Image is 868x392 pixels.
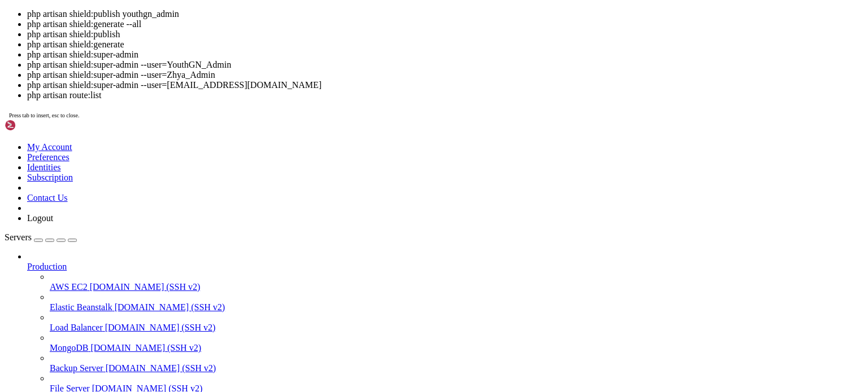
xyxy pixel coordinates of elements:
li: AWS EC2 [DOMAIN_NAME] (SSH v2) [50,272,863,292]
x-row: | | | | [5,5,721,14]
x-row: [u797991851@de-fra-web1802 [DOMAIN_NAME]]$ php artisan shield:publish youthgn_admin [5,215,721,225]
x-row: Successfully generated Widget Permissions for: [5,52,721,62]
x-row: | 6 | BezhanSalleh\FilamentGoogleAnalytics\Widgets\SessionsWidget | widget_SessionsWidget | [5,148,721,158]
a: Elastic Beanstalk [DOMAIN_NAME] (SSH v2) [50,302,863,312]
li: php artisan shield:super-admin --user=YouthGN_Admin [27,60,863,70]
li: php artisan shield:publish [27,29,863,39]
x-row: | 10 | BezhanSalleh\FilamentGoogleAnalytics\Widgets\MostVisitedPagesWidget | widget_MostVisitedPa... [5,187,721,196]
a: AWS EC2 [DOMAIN_NAME] (SSH v2) [50,282,863,292]
span: [DOMAIN_NAME] (SSH v2) [90,282,201,292]
span: [DOMAIN_NAME] (SSH v2) [115,302,225,312]
span: └──────────────────────────────────────────────────────────────┘ [5,273,294,282]
li: php artisan shield:super-admin --user=Zhya_Admin [27,70,863,80]
x-row: | 11 | BezhanSalleh\FilamentGoogleAnalytics\Widgets\TopReferrersListWidget | widget_TopReferrersL... [5,196,721,206]
x-row: Yes [5,263,721,273]
x-row: +---+-----------------------------------------------------------------------------+--------------... [5,14,721,24]
span: Elastic Beanstalk [50,302,112,312]
x-row: | 4 | BezhanSalleh\FilamentGoogleAnalytics\Widgets\ActiveUsersSevenDayWidget | widget_ActiveUsers... [5,129,721,139]
a: Load Balancer [DOMAIN_NAME] (SSH v2) [50,323,863,333]
x-row: | | | | [5,81,721,91]
span: Page [18,5,36,14]
span: Shield Resource already exists. Overwrite? [14,254,203,263]
x-row: | 5 | BezhanSalleh\FilamentGoogleAnalytics\Widgets\ActiveUsersTwentyEightDayWidget | widget_Activ... [5,139,721,148]
span: [DOMAIN_NAME] (SSH v2) [106,363,216,373]
span: [DOMAIN_NAME] (SSH v2) [90,343,201,353]
a: MongoDB [DOMAIN_NAME] (SSH v2) [50,343,863,353]
a: Servers [5,232,77,242]
li: php artisan shield:super-admin [27,50,863,60]
x-row: +----+------------------------------------------------------------------------------+------------... [5,72,721,81]
a: Identities [27,162,61,172]
x-row: | 1 | BezhanSalleh\FilamentGoogleAnalytics\Pages\FilamentGoogleAnalyticsDashboard | page_Filament... [5,24,721,33]
li: php artisan shield:super-admin --user=[EMAIL_ADDRESS][DOMAIN_NAME] [27,80,863,90]
span: Widget [18,81,45,90]
x-row: | 7 | BezhanSalleh\FilamentGoogleAnalytics\Widgets\SessionsDurationWidget | widget_SessionsDurati... [5,158,721,168]
span: INFO [14,52,32,62]
x-row: | 3 | BezhanSalleh\FilamentGoogleAnalytics\Widgets\ActiveUsersOneDayWidget | widget_ActiveUsersOn... [5,120,721,129]
li: MongoDB [DOMAIN_NAME] (SSH v2) [50,333,863,353]
a: My Account [27,142,72,152]
span: # [9,5,14,14]
li: Load Balancer [DOMAIN_NAME] (SSH v2) [50,312,863,333]
span: # [9,81,14,90]
span: Press tab to insert, esc to close. [9,112,79,118]
span: Production [27,262,67,271]
x-row: | 1 | BezhanSalleh\FilamentGoogleAnalytics\Widgets\PageViewsWidget | widget_PageViewsWidget | [5,100,721,110]
li: php artisan shield:generate --all [27,19,863,29]
li: php artisan route:list [27,90,863,100]
a: Preferences [27,152,70,162]
x-row: Shield's Resource have been published successfully! [5,292,721,302]
span: │ [23,263,27,272]
span: [DOMAIN_NAME] (SSH v2) [105,323,216,332]
a: Backup Server [DOMAIN_NAME] (SSH v2) [50,363,863,373]
x-row: +----+------------------------------------------------------------------------------+------------... [5,91,721,100]
x-row: | 8 | BezhanSalleh\FilamentGoogleAnalytics\Widgets\SessionsByCountryWidget | widget_SessionsByCou... [5,168,721,177]
a: Subscription [27,173,73,182]
li: php artisan shield:generate [27,39,863,50]
span: Permission [41,5,86,14]
x-row: +---+-----------------------------------------------------------------------------+--------------... [5,33,721,43]
x-row: | 2 | BezhanSalleh\FilamentGoogleAnalytics\Widgets\VisitorsWidget | widget_VisitorsWidget | [5,110,721,120]
img: Shellngn [5,120,70,131]
span: Backup Server [50,363,103,373]
a: Contact Us [27,193,68,202]
li: Elastic Beanstalk [DOMAIN_NAME] (SSH v2) [50,292,863,312]
span: │ [5,263,9,272]
span: Load Balancer [50,323,103,332]
x-row: +----+------------------------------------------------------------------------------+------------... [5,206,721,215]
li: php artisan shield:publish youthgn_admin [27,9,863,19]
span: Servers [5,232,32,242]
span: ERROR [14,235,36,244]
span: INFO [14,292,32,302]
a: Production [27,262,863,272]
span: ──────────────────┐ [208,254,294,263]
x-row: [u797991851@de-fra-web1802 [DOMAIN_NAME]]$ php artisan [5,311,721,321]
span: ┌ [5,254,9,263]
span: Permission [50,81,95,90]
a: Logout [27,213,53,223]
div: (53, 32) [257,311,262,321]
span: MongoDB [50,343,88,353]
span: AWS EC2 [50,282,88,292]
li: Backup Server [DOMAIN_NAME] (SSH v2) [50,353,863,373]
x-row: app/Filament/Resources/RoleResource.php already exists, aborting. [5,235,721,244]
x-row: | 9 | BezhanSalleh\FilamentGoogleAnalytics\Widgets\SessionsByDeviceWidget | widget_SessionsByDevi... [5,177,721,187]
